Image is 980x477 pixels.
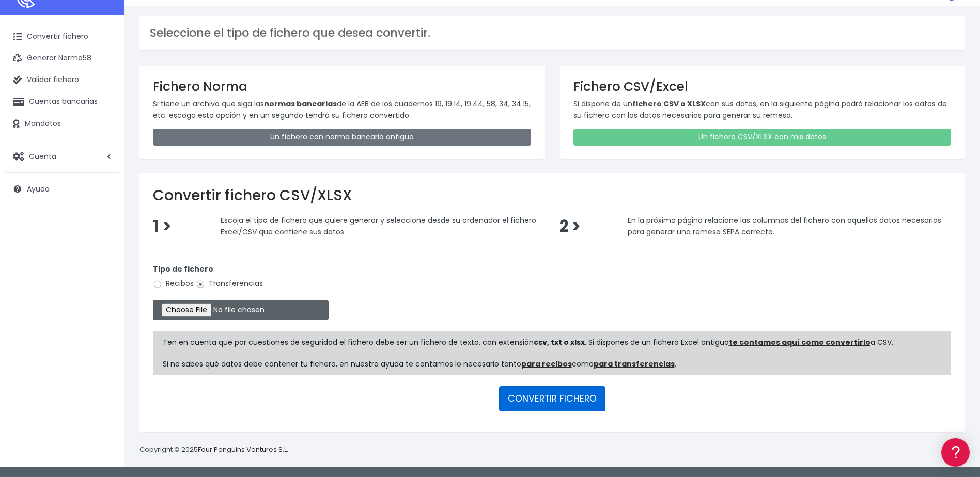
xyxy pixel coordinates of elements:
[10,88,196,104] a: Información general
[264,99,337,109] strong: normas bancarias
[29,151,56,161] span: Cuenta
[5,26,119,47] a: Convertir fichero
[139,444,290,455] p: Copyright © 2025 .
[196,278,263,289] label: Transferencias
[573,129,952,146] a: Un fichero CSV/XLSX con mis datos
[10,163,196,179] a: Videotutoriales
[5,113,119,135] a: Mandatos
[628,215,941,237] span: En la próxima página relacione las columnas del fichero con aquellos datos necesarios para genera...
[499,386,605,411] button: CONVERTIR FICHERO
[573,79,952,94] h3: Fichero CSV/Excel
[153,264,213,274] strong: Tipo de fichero
[10,131,196,147] a: Formatos
[10,248,196,258] div: Programadores
[521,359,572,369] a: para recibos
[5,69,119,91] a: Validar fichero
[153,129,531,146] a: Un fichero con norma bancaria antiguo
[10,179,196,195] a: Perfiles de empresas
[10,72,196,82] div: Información general
[5,146,119,167] a: Cuenta
[153,79,531,94] h3: Fichero Norma
[729,337,870,347] a: te contamos aquí como convertirlo
[5,178,119,200] a: Ayuda
[10,264,196,280] a: API
[10,147,196,163] a: Problemas habituales
[594,359,675,369] a: para transferencias
[221,215,536,237] span: Escoja el tipo de fichero que quiere generar y seleccione desde su ordenador el fichero Excel/CSV...
[153,187,951,204] h2: Convertir fichero CSV/XLSX
[10,221,196,237] a: General
[153,331,951,375] div: Ten en cuenta que por cuestiones de seguridad el fichero debe ser un fichero de texto, con extens...
[10,114,196,124] div: Convertir ficheros
[153,98,531,121] p: Si tiene un archivo que siga las de la AEB de los cuadernos 19, 19.14, 19.44, 58, 34, 34.15, etc....
[559,215,581,237] span: 2 >
[153,215,172,237] span: 1 >
[10,276,196,294] button: Contáctanos
[153,278,194,289] label: Recibos
[573,98,952,121] p: Si dispone de un con sus datos, en la siguiente página podrá relacionar los datos de su fichero c...
[5,91,119,113] a: Cuentas bancarias
[150,26,954,40] h3: Seleccione el tipo de fichero que desea convertir.
[5,47,119,69] a: Generar Norma58
[142,297,199,307] a: POWERED BY ENCHANT
[10,205,196,215] div: Facturación
[27,184,50,194] span: Ayuda
[534,337,585,347] strong: csv, txt o xlsx
[632,99,706,109] strong: fichero CSV o XLSX
[198,444,288,454] a: Four Penguins Ventures S.L.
